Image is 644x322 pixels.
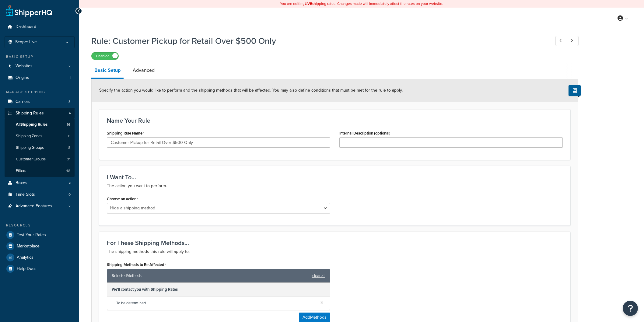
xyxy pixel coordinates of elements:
span: 8 [68,134,70,139]
p: The action you want to perform. [107,182,563,190]
label: Internal Description (optional) [339,131,390,135]
span: All Shipping Rules [16,122,47,127]
span: 31 [67,157,70,162]
a: Shipping Zones8 [5,131,75,142]
a: Advanced Features2 [5,201,75,212]
li: Advanced Features [5,201,75,212]
h1: Rule: Customer Pickup for Retail Over $500 Only [91,35,544,47]
a: clear all [312,271,325,280]
a: Shipping Groups8 [5,142,75,153]
span: Dashboard [16,24,36,30]
li: Customer Groups [5,154,75,165]
span: Marketplace [17,244,40,249]
a: AllShipping Rules16 [5,119,75,130]
a: Previous Record [555,36,567,46]
div: We'll contact you with Shipping Rates [107,283,330,296]
span: Shipping Zones [16,134,42,139]
a: Carriers3 [5,96,75,107]
a: Marketplace [5,241,75,252]
li: Carriers [5,96,75,107]
h3: I Want To... [107,174,563,180]
span: 48 [66,168,70,173]
a: Help Docs [5,263,75,274]
span: 3 [68,99,71,104]
a: Next Record [567,36,579,46]
span: Test Your Rates [17,233,46,238]
span: Specify the action you would like to perform and the shipping methods that will be affected. You ... [99,87,403,93]
span: Customer Groups [16,157,46,162]
li: Origins [5,72,75,83]
li: Time Slots [5,189,75,200]
span: Scope: Live [15,40,37,45]
span: Origins [16,75,29,80]
a: Dashboard [5,21,75,33]
span: Boxes [16,180,27,186]
a: Basic Setup [91,63,124,79]
b: LIVE [305,1,312,6]
a: Advanced [130,63,158,78]
span: Analytics [17,255,33,260]
span: Shipping Groups [16,145,44,150]
div: Resources [5,223,75,228]
span: 1 [69,75,71,80]
a: Analytics [5,252,75,263]
a: Time Slots0 [5,189,75,200]
li: Shipping Zones [5,131,75,142]
label: Shipping Methods to Be Affected [107,262,166,267]
span: 16 [67,122,70,127]
h3: For These Shipping Methods... [107,240,563,246]
label: Choose an action [107,197,138,201]
span: 2 [68,64,71,69]
button: Show Help Docs [569,85,581,96]
div: Basic Setup [5,54,75,59]
li: Shipping Groups [5,142,75,153]
span: To be determined [116,299,316,307]
span: Carriers [16,99,30,104]
a: Origins1 [5,72,75,83]
a: Filters48 [5,165,75,177]
a: Boxes [5,177,75,189]
a: Websites2 [5,61,75,72]
span: 2 [68,204,71,209]
span: Shipping Rules [16,111,44,116]
li: Websites [5,61,75,72]
span: Help Docs [17,266,37,271]
button: Open Resource Center [623,301,638,316]
li: Filters [5,165,75,177]
p: The shipping methods this rule will apply to. [107,248,563,255]
a: Test Your Rates [5,229,75,240]
div: Manage Shipping [5,89,75,95]
span: Advanced Features [16,204,52,209]
label: Shipping Rule Name [107,131,144,136]
h3: Name Your Rule [107,117,563,124]
li: Shipping Rules [5,108,75,177]
span: Filters [16,168,26,173]
span: Websites [16,64,33,69]
span: Selected Methods [112,271,309,280]
a: Shipping Rules [5,108,75,119]
span: 0 [68,192,71,197]
span: Time Slots [16,192,35,197]
a: Customer Groups31 [5,154,75,165]
span: 8 [68,145,70,150]
label: Enabled [92,52,118,60]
